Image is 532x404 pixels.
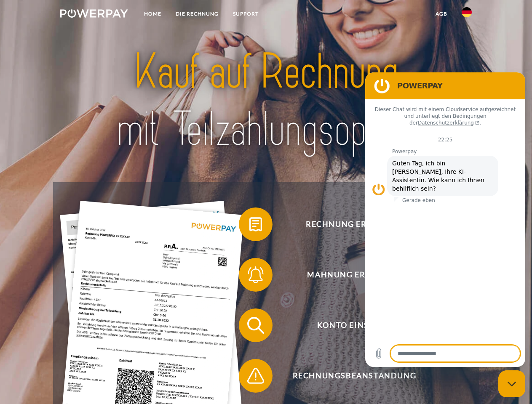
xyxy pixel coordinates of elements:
button: Rechnungsbeanstandung [239,359,458,393]
button: Konto einsehen [239,308,458,342]
span: Mahnung erhalten? [251,258,457,292]
img: qb_bill.svg [245,214,266,235]
span: Rechnung erhalten? [251,207,457,241]
img: de [462,7,472,17]
button: Rechnung erhalten? [239,207,458,241]
img: qb_search.svg [245,315,266,336]
span: Rechnungsbeanstandung [251,359,457,393]
button: Mahnung erhalten? [239,258,458,292]
a: DIE RECHNUNG [168,6,226,21]
img: title-powerpay_de.svg [80,40,452,161]
img: logo-powerpay-white.svg [60,9,128,18]
a: agb [428,6,454,21]
iframe: Schaltfläche zum Öffnen des Messaging-Fensters; Konversation läuft [498,370,525,397]
iframe: Messaging-Fenster [365,72,525,367]
img: qb_bell.svg [245,264,266,285]
span: Konto einsehen [251,308,457,342]
a: Home [137,6,168,21]
a: SUPPORT [226,6,266,21]
img: qb_warning.svg [245,365,266,386]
